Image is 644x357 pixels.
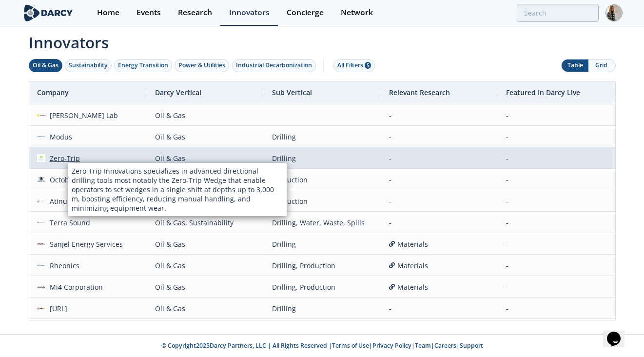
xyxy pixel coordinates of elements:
div: Power & Utilities [178,61,225,70]
a: Support [460,341,483,350]
div: Drilling, Production [272,277,373,297]
iframe: chat widget [603,318,634,347]
img: logo-wide.svg [22,4,75,21]
div: Oil & Gas [33,61,59,70]
div: Methane Emissions [272,319,373,340]
div: Drilling [272,126,373,147]
span: 5 [365,62,371,69]
div: Sustainability [69,61,108,70]
div: - [389,212,490,233]
div: - [506,277,607,297]
a: Materials [389,234,490,255]
img: 1675207601510-mi4-logo.png [37,282,46,291]
img: Profile [605,4,623,21]
img: 6be74745-e7f4-4809-9227-94d27c50fd57 [37,261,46,270]
div: Atinum [45,191,74,212]
div: Bridger Photonics [45,319,108,340]
a: Materials [389,255,490,276]
img: sanjel.com.png [37,239,46,248]
div: Oil & Gas [155,255,256,276]
img: 7cc635d6-6a35-42ec-89ee-ecf6ed8a16d9 [37,304,46,313]
div: Oil & Gas [155,277,256,297]
div: - [389,105,490,126]
div: Drilling, Water, Waste, Spills [272,212,373,233]
div: - [506,255,607,276]
button: Energy Transition [114,59,172,72]
div: - [506,126,607,147]
a: [DATE] [506,319,607,340]
div: Drilling [272,148,373,169]
button: All Filters 5 [333,59,375,72]
div: Rheonics [45,255,79,276]
img: f3daa296-edca-4246-95c9-a684112ce6f8 [37,111,46,119]
div: Oil & Gas [155,148,256,169]
div: Oil & Gas [155,234,256,255]
div: Industrial Decarbonization [236,61,312,70]
div: - [506,212,607,233]
span: Innovators [22,27,623,54]
a: Materials [389,319,490,340]
a: Materials [389,277,490,297]
div: - [506,234,607,255]
div: Oil & Gas [155,105,256,126]
div: - [506,298,607,319]
div: Modus [45,126,72,147]
img: 45a0cbea-d989-4350-beef-8637b4f6d6e9 [37,197,46,205]
div: Innovators [229,9,270,17]
div: Research [178,9,212,17]
a: Terms of Use [332,341,369,350]
span: Relevant Research [389,88,450,97]
div: - [389,191,490,212]
div: [PERSON_NAME] Lab [45,105,118,126]
div: Production [272,169,373,190]
div: Oil & Gas [155,126,256,147]
img: 2e65efa3-6c94-415d-91a3-04c42e6548c1 [37,154,46,162]
div: Mi4 Corporation [45,277,103,297]
div: Drilling [272,298,373,319]
div: - [506,169,607,190]
div: Oil & Gas [155,169,256,190]
img: 1947e124-eb77-42f3-86b6-0e38c15c803b [37,175,46,184]
button: Grid [588,59,615,72]
div: Terra Sound [45,212,90,233]
div: - [506,105,607,126]
div: Octobotics [45,169,84,190]
div: [URL] [45,298,67,319]
div: - [389,126,490,147]
p: © Copyright 2025 Darcy Partners, LLC | All Rights Reserved | | | | | [24,341,621,350]
div: Oil & Gas, Sustainability [155,319,256,340]
div: Oil & Gas, Sustainability [155,212,256,233]
button: Power & Utilities [175,59,229,72]
span: Featured In Darcy Live [506,88,580,97]
div: Concierge [287,9,324,17]
div: - [506,191,607,212]
div: - [389,169,490,190]
div: - [389,148,490,169]
span: Darcy Vertical [155,88,201,97]
button: Industrial Decarbonization [232,59,316,72]
a: Privacy Policy [372,341,411,350]
div: Production [272,191,373,212]
a: Team [415,341,431,350]
div: Energy Transition [118,61,168,70]
div: Drilling, Production [272,255,373,276]
div: Zero-Trip [45,148,80,169]
img: a5afd840-feb6-4328-8c69-739a799e54d1 [37,132,46,141]
div: All Filters [337,61,371,70]
div: Oil & Gas [155,298,256,319]
span: Sub Vertical [272,88,312,97]
button: Sustainability [65,59,112,72]
div: Sanjel Energy Services [45,234,123,255]
span: Company [37,88,69,97]
div: - [506,148,607,169]
div: - [389,298,490,319]
div: Oil & Gas [155,191,256,212]
input: Advanced Search [517,4,599,22]
div: Network [341,9,373,17]
a: Careers [434,341,456,350]
img: 6c1fd47e-a9de-4d25-b0ff-b9dbcf72eb3c [37,218,46,227]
